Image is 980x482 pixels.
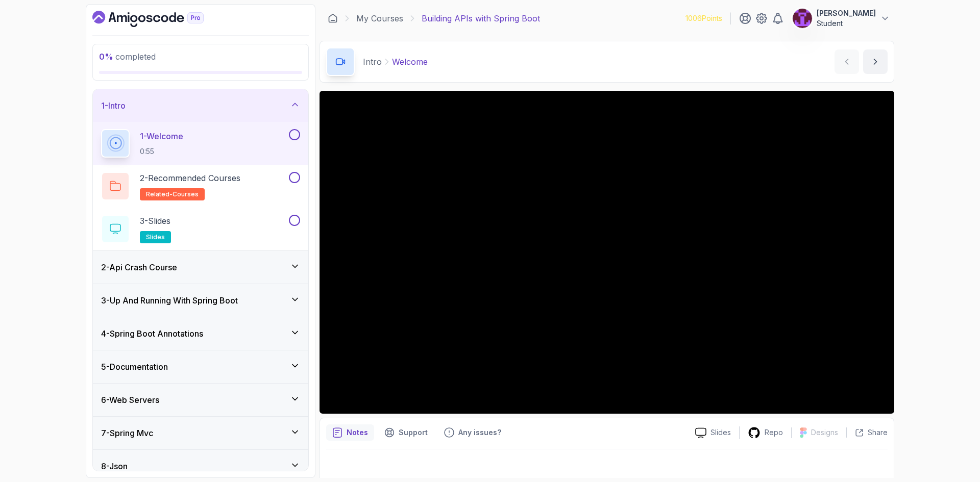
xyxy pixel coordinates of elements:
a: Dashboard [92,11,227,27]
button: notes button [326,424,374,441]
p: Any issues? [458,427,501,438]
button: user profile image[PERSON_NAME]Student [792,8,890,29]
button: 2-Api Crash Course [93,251,308,284]
p: Share [868,427,888,438]
button: next content [863,49,888,74]
button: 5-Documentation [93,350,308,383]
span: 0 % [99,52,113,62]
h3: 1 - Intro [101,99,126,112]
h3: 2 - Api Crash Course [101,261,177,273]
p: 3 - Slides [140,215,170,227]
h3: 4 - Spring Boot Annotations [101,327,203,340]
p: Slides [710,427,731,438]
h3: 6 - Web Servers [101,394,159,406]
button: 3-Up And Running With Spring Boot [93,284,308,317]
a: Repo [740,426,791,439]
p: 0:55 [140,146,183,157]
span: slides [146,233,165,241]
button: Feedback button [438,424,507,441]
p: Building APIs with Spring Boot [422,12,540,24]
a: My Courses [356,12,403,24]
h3: 3 - Up And Running With Spring Boot [101,294,238,307]
button: Share [846,427,888,438]
button: 3-Slidesslides [101,215,300,243]
button: 2-Recommended Coursesrelated-courses [101,172,300,200]
p: 2 - Recommended Courses [140,172,240,184]
iframe: 1 - Hi [320,91,894,414]
p: Notes [347,427,368,438]
button: 1-Intro [93,89,308,122]
button: 6-Web Servers [93,384,308,416]
p: Support [399,427,428,438]
img: user profile image [793,9,812,28]
button: 1-Welcome0:55 [101,129,300,158]
p: Repo [765,427,783,438]
p: 1 - Welcome [140,130,183,142]
h3: 7 - Spring Mvc [101,427,153,439]
span: related-courses [146,190,199,198]
a: Dashboard [328,13,338,23]
h3: 5 - Documentation [101,361,168,373]
button: previous content [835,49,859,74]
span: completed [99,52,156,62]
button: 7-Spring Mvc [93,417,308,449]
p: Intro [363,56,382,68]
p: Welcome [392,56,428,68]
button: Support button [378,424,434,441]
h3: 8 - Json [101,460,128,472]
p: Designs [811,427,838,438]
p: [PERSON_NAME] [817,8,876,18]
p: 1006 Points [685,13,722,23]
a: Slides [687,427,739,438]
button: 4-Spring Boot Annotations [93,317,308,350]
p: Student [817,18,876,29]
